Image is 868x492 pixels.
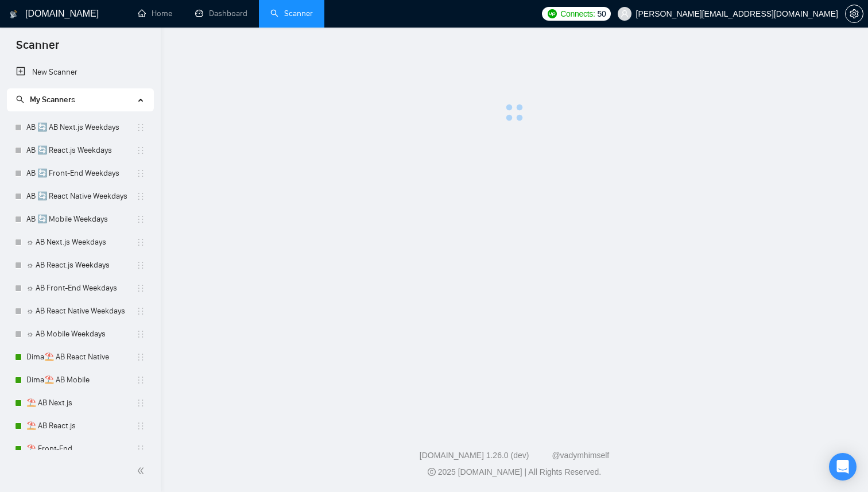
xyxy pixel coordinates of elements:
span: holder [136,192,145,201]
a: ⛱️ Front-End [26,437,136,460]
li: New Scanner [7,61,153,84]
span: holder [136,146,145,155]
span: My Scanners [16,95,75,104]
a: ☼ AB React Native Weekdays [26,300,136,323]
span: holder [136,307,145,316]
li: Dima⛱️ AB Mobile [7,369,153,392]
img: logo [10,5,18,24]
a: AB 🔄 React Native Weekdays [26,185,136,208]
span: holder [136,375,145,385]
span: setting [846,9,863,18]
li: ⛱️ Front-End [7,437,153,460]
span: holder [136,215,145,224]
div: 2025 [DOMAIN_NAME] | All Rights Reserved. [170,466,859,478]
span: 50 [598,7,606,20]
li: ☼ AB React.js Weekdays [7,254,153,277]
li: AB 🔄 Front-End Weekdays [7,162,153,185]
span: holder [136,123,145,132]
a: ⛱️ AB React.js [26,414,136,437]
span: holder [136,352,145,362]
li: AB 🔄 Mobile Weekdays [7,208,153,231]
a: ☼ AB Mobile Weekdays [26,323,136,346]
a: dashboardDashboard [195,9,247,18]
span: Scanner [7,37,68,61]
a: [DOMAIN_NAME] 1.26.0 (dev) [420,451,529,460]
img: upwork-logo.png [548,9,557,18]
a: homeHome [138,9,172,18]
a: ☼ AB React.js Weekdays [26,254,136,277]
a: AB 🔄 Front-End Weekdays [26,162,136,185]
span: holder [136,261,145,270]
a: AB 🔄 AB Next.js Weekdays [26,116,136,139]
span: holder [136,169,145,178]
a: Dima⛱️ AB React Native [26,346,136,369]
span: My Scanners [30,95,75,104]
span: holder [136,284,145,293]
a: AB 🔄 Mobile Weekdays [26,208,136,231]
a: New Scanner [16,61,144,84]
li: AB 🔄 AB Next.js Weekdays [7,116,153,139]
span: holder [136,421,145,431]
a: setting [845,9,863,18]
li: ⛱️ AB Next.js [7,392,153,414]
span: double-left [137,465,148,476]
a: ☼ AB Next.js Weekdays [26,231,136,254]
button: setting [845,5,863,23]
a: @vadymhimself [552,451,609,460]
li: ☼ AB React Native Weekdays [7,300,153,323]
li: AB 🔄 React.js Weekdays [7,139,153,162]
li: ☼ AB Front-End Weekdays [7,277,153,300]
a: ⛱️ AB Next.js [26,392,136,414]
a: AB 🔄 React.js Weekdays [26,139,136,162]
li: AB 🔄 React Native Weekdays [7,185,153,208]
span: search [16,95,24,103]
a: ☼ AB Front-End Weekdays [26,277,136,300]
span: Connects: [560,7,595,20]
span: holder [136,330,145,339]
li: ⛱️ AB React.js [7,414,153,437]
span: holder [136,238,145,247]
a: Dima⛱️ AB Mobile [26,369,136,392]
li: ☼ AB Next.js Weekdays [7,231,153,254]
div: Open Intercom Messenger [829,453,857,481]
a: searchScanner [270,9,313,18]
span: user [621,10,629,18]
li: ☼ AB Mobile Weekdays [7,323,153,346]
span: holder [136,444,145,454]
li: Dima⛱️ AB React Native [7,346,153,369]
span: holder [136,398,145,408]
span: copyright [428,468,436,476]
